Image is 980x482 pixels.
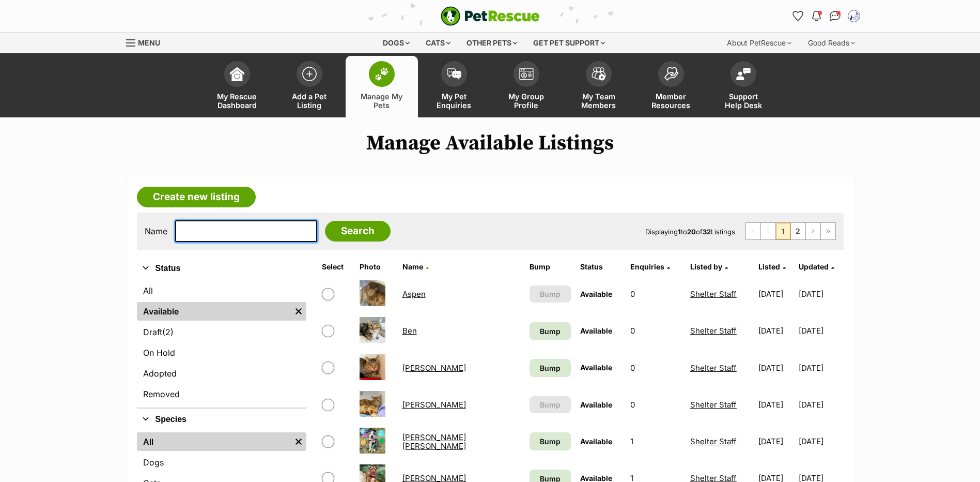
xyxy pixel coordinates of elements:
[490,56,563,117] a: My Group Profile
[690,326,737,336] a: Shelter Staff
[302,67,317,81] img: add-pet-listing-icon-0afa8454b4691262ce3f59096e99ab1cd57d4a30225e0717b998d2c9b9846f56.svg
[806,223,820,239] a: Next page
[540,326,561,337] span: Bump
[137,323,306,341] a: Draft
[145,227,167,236] label: Name
[214,92,260,110] span: My Rescue Dashboard
[418,33,458,53] div: Cats
[720,33,799,53] div: About PetRescue
[402,262,429,271] a: Name
[635,56,707,117] a: Member Resources
[402,363,466,373] a: [PERSON_NAME]
[645,228,735,236] span: Displaying to of Listings
[626,387,685,423] td: 0
[138,38,160,47] span: Menu
[754,387,798,423] td: [DATE]
[291,302,306,321] a: Remove filter
[137,432,291,451] a: All
[355,259,397,275] th: Photo
[230,67,244,81] img: dashboard-icon-eb2f2d2d3e046f16d808141f083e7271f6b2e854fb5c12c21221c1fb7104beca.svg
[630,262,664,271] span: translation missing: en.admin.listings.index.attributes.enquiries
[540,363,561,373] span: Bump
[758,262,786,271] a: Listed
[530,432,570,450] a: Bump
[799,424,842,459] td: [DATE]
[291,432,306,451] a: Remove filter
[812,11,820,21] img: notifications-46538b983faf8c2785f20acdc204bb7945ddae34d4c08c2a6579f10ce5e182be.svg
[580,326,612,335] span: Available
[376,33,417,53] div: Dogs
[525,259,574,275] th: Bump
[592,67,606,81] img: team-members-icon-5396bd8760b3fe7c0b43da4ab00e1e3bb1a5d9ba89233759b79545d2d3fc5d0d.svg
[530,359,570,377] a: Bump
[526,33,612,53] div: Get pet support
[664,67,678,81] img: member-resources-icon-8e73f808a243e03378d46382f2149f9095a855e16c252ad45f914b54edf8863c.svg
[346,56,418,117] a: Manage My Pets
[648,92,694,110] span: Member Resources
[530,396,570,413] button: Bump
[776,223,790,239] span: Page 1
[703,228,711,236] strong: 32
[137,453,306,472] a: Dogs
[402,289,426,299] a: Aspen
[286,92,333,110] span: Add a Pet Listing
[626,424,685,459] td: 1
[720,92,767,110] span: Support Help Desk
[808,8,825,24] button: Notifications
[519,68,534,80] img: group-profile-icon-3fa3cf56718a62981997c0bc7e787c4b2cf8bcc04b72c1350f741eb67cf2f40e.svg
[799,276,842,312] td: [DATE]
[580,437,612,446] span: Available
[402,400,466,410] a: [PERSON_NAME]
[418,56,490,117] a: My Pet Enquiries
[137,279,306,408] div: Status
[745,222,836,240] nav: Pagination
[580,290,612,298] span: Available
[447,68,461,80] img: pet-enquiries-icon-7e3ad2cf08bfb03b45e93fb7055b45f3efa6380592205ae92323e6603595dc1f.svg
[137,302,291,321] a: Available
[799,262,834,271] a: Updated
[754,276,798,312] td: [DATE]
[754,313,798,349] td: [DATE]
[530,322,570,340] a: Bump
[690,289,737,299] a: Shelter Staff
[530,285,570,303] button: Bump
[201,56,273,117] a: My Rescue Dashboard
[754,350,798,386] td: [DATE]
[849,11,859,21] img: Shelter Staff profile pic
[402,262,423,271] span: Name
[799,262,829,271] span: Updated
[754,424,798,459] td: [DATE]
[678,228,681,236] strong: 1
[441,6,540,26] img: logo-e224e6f780fb5917bec1dbf3a21bbac754714ae5b6737aabdf751b685950b380.svg
[431,92,477,110] span: My Pet Enquiries
[626,313,685,349] td: 0
[273,56,346,117] a: Add a Pet Listing
[137,343,306,362] a: On Hold
[626,276,685,312] td: 0
[137,262,306,275] button: Status
[736,68,751,80] img: help-desk-icon-fdf02630f3aa405de69fd3d07c3f3aa587a6932b1a1747fa1d2bba05be0121f9.svg
[799,350,842,386] td: [DATE]
[162,326,174,338] span: (2)
[137,364,306,383] a: Adopted
[503,92,550,110] span: My Group Profile
[137,187,256,207] a: Create new listing
[630,262,670,271] a: Enquiries
[827,8,844,24] a: Conversations
[325,221,391,242] input: Search
[137,281,306,300] a: All
[540,436,561,447] span: Bump
[459,33,524,53] div: Other pets
[580,363,612,372] span: Available
[821,223,835,239] a: Last page
[846,8,862,24] button: My account
[690,262,722,271] span: Listed by
[359,92,405,110] span: Manage My Pets
[540,289,561,299] span: Bump
[746,223,760,239] span: First page
[799,313,842,349] td: [DATE]
[690,400,737,410] a: Shelter Staff
[563,56,635,117] a: My Team Members
[687,228,696,236] strong: 20
[690,262,728,271] a: Listed by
